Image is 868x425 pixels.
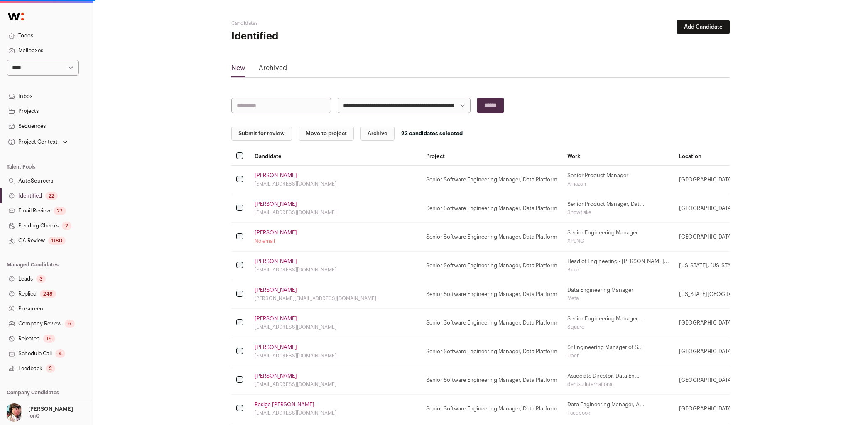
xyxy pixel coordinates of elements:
td: [US_STATE][GEOGRAPHIC_DATA] [674,280,853,308]
th: Location [674,147,853,165]
button: Move to project [299,127,354,141]
td: Senior Software Engineering Manager, Data Platform [421,366,562,394]
div: 6 [65,320,75,328]
div: XPENG [567,238,669,244]
td: Senior Software Engineering Manager, Data Platform [421,280,562,308]
a: New [231,63,245,76]
img: Wellfound [3,8,28,25]
div: 248 [40,290,56,298]
a: Rasiga [PERSON_NAME] [255,401,314,408]
button: Open dropdown [7,136,69,148]
div: 19 [43,335,55,343]
td: Data Engineering Manager, A... [562,394,674,423]
button: Submit for review [231,127,292,141]
div: 1180 [48,237,66,245]
td: Senior Product Manager, Dat... [562,194,674,222]
div: [EMAIL_ADDRESS][DOMAIN_NAME] [255,410,416,416]
td: Senior Software Engineering Manager, Data Platform [421,308,562,337]
div: Block [567,266,669,273]
td: Senior Software Engineering Manager, Data Platform [421,251,562,280]
td: Sr Engineering Manager of S... [562,337,674,366]
div: 3 [36,275,46,283]
td: Senior Software Engineering Manager, Data Platform [421,222,562,251]
div: 4 [55,349,65,358]
div: [EMAIL_ADDRESS][DOMAIN_NAME] [255,209,416,216]
a: Archived [259,63,287,76]
td: [GEOGRAPHIC_DATA], [GEOGRAPHIC_DATA], [GEOGRAPHIC_DATA] [674,165,853,194]
div: [EMAIL_ADDRESS][DOMAIN_NAME] [255,324,416,330]
div: [EMAIL_ADDRESS][DOMAIN_NAME] [255,381,416,388]
button: Add Candidate [677,20,730,34]
div: 27 [54,207,66,215]
td: Senior Product Manager [562,165,674,194]
div: No email [255,238,416,244]
div: Uber [567,352,669,359]
p: IonQ [28,413,40,419]
a: [PERSON_NAME] [255,201,297,208]
div: Project Context [7,139,58,145]
td: Senior Engineering Manager ... [562,308,674,337]
td: [GEOGRAPHIC_DATA] [674,394,853,423]
h1: Identified [231,30,397,43]
div: Square [567,324,669,330]
p: [PERSON_NAME] [28,406,73,413]
button: Archive [360,127,395,141]
th: Project [421,147,562,165]
td: [GEOGRAPHIC_DATA], [US_STATE], [GEOGRAPHIC_DATA] [674,366,853,394]
div: Amazon [567,181,669,187]
td: Head of Engineering - [PERSON_NAME]... [562,251,674,280]
button: Open dropdown [3,403,75,422]
a: [PERSON_NAME] [255,172,297,179]
td: Senior Software Engineering Manager, Data Platform [421,194,562,222]
a: [PERSON_NAME] [255,344,297,351]
div: 2 [62,222,71,230]
td: Data Engineering Manager [562,280,674,308]
div: Meta [567,295,669,302]
a: [PERSON_NAME] [255,373,297,379]
td: [GEOGRAPHIC_DATA], [US_STATE], [GEOGRAPHIC_DATA] [674,308,853,337]
a: [PERSON_NAME] [255,230,297,236]
div: [EMAIL_ADDRESS][DOMAIN_NAME] [255,352,416,359]
div: Facebook [567,410,669,416]
td: [US_STATE], [US_STATE], [GEOGRAPHIC_DATA] [674,251,853,280]
div: dentsu international [567,381,669,388]
div: 2 [46,364,55,373]
div: Snowflake [567,209,669,216]
th: Work [562,147,674,165]
td: [GEOGRAPHIC_DATA] [674,194,853,222]
h2: Candidates [231,20,397,27]
div: 22 [45,192,58,200]
td: Associate Director, Data En... [562,366,674,394]
td: Senior Engineering Manager [562,222,674,251]
div: [PERSON_NAME][EMAIL_ADDRESS][DOMAIN_NAME] [255,295,416,302]
a: [PERSON_NAME] [255,258,297,265]
div: [EMAIL_ADDRESS][DOMAIN_NAME] [255,181,416,187]
td: [GEOGRAPHIC_DATA], [US_STATE], [GEOGRAPHIC_DATA] [674,222,853,251]
td: Senior Software Engineering Manager, Data Platform [421,394,562,423]
td: Senior Software Engineering Manager, Data Platform [421,165,562,194]
div: [EMAIL_ADDRESS][DOMAIN_NAME] [255,266,416,273]
td: [GEOGRAPHIC_DATA], [US_STATE], [GEOGRAPHIC_DATA] [674,337,853,366]
a: [PERSON_NAME] [255,287,297,293]
div: 22 candidates selected [401,130,463,137]
th: Candidate [250,147,421,165]
td: Senior Software Engineering Manager, Data Platform [421,337,562,366]
img: 14759586-medium_jpg [5,403,23,422]
a: [PERSON_NAME] [255,315,297,322]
